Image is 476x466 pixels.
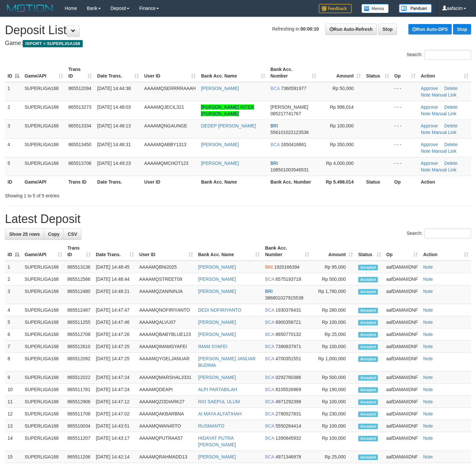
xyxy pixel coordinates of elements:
td: Rp 500,000 [312,273,356,285]
td: [DATE] 14:48:21 [93,285,137,304]
span: Copy 8105526969 to clipboard [275,387,301,392]
a: Manual Link [432,111,457,116]
td: aafDAMAIIDNF [384,328,421,341]
span: Rp 50,000 [333,86,354,91]
td: 13 [5,420,22,432]
td: aafDAMAIIDNF [384,408,421,420]
span: 865512094 [68,86,91,91]
a: Note [423,356,433,361]
a: AI MAYA ALFATIHAH [198,411,242,416]
th: Rp 5.498.014 [319,176,363,188]
td: [DATE] 14:47:12 [93,396,137,408]
span: AAAAMQMCHOT123 [144,161,188,166]
a: [PERSON_NAME] [201,161,239,166]
span: AAAAMQJECIL321 [144,104,184,110]
th: Bank Acc. Name: activate to sort column ascending [198,63,268,82]
td: AAAAMQBNI2025 [137,261,195,273]
span: [PERSON_NAME] [270,104,308,110]
input: Search: [424,50,471,60]
span: CSV [68,232,77,237]
a: Note [423,435,433,441]
th: Action: activate to sort column ascending [418,63,471,82]
td: SUPERLIGA168 [22,304,65,316]
td: [DATE] 14:47:24 [93,371,137,384]
a: Copy [44,229,64,240]
td: Rp 1,780,000 [312,285,356,304]
span: BRI [265,289,272,294]
span: Accepted [358,387,378,393]
td: 8 [5,353,22,371]
td: SUPERLIGA168 [22,285,65,304]
span: Copy 1650416861 to clipboard [281,142,307,147]
a: Approve [421,123,438,128]
th: Op [392,176,418,188]
td: SUPERLIGA168 [22,432,65,451]
a: Manual Link [432,130,457,135]
td: AAAAMQNOFIRIYANTO [137,304,195,316]
td: AAAAMQWAN45TO [137,420,195,432]
td: [DATE] 14:47:24 [93,384,137,396]
span: BCA [265,320,274,325]
a: Note [421,111,431,116]
td: 865512022 [65,371,93,384]
span: Copy [48,232,59,237]
span: Copy 5550264414 to clipboard [275,423,301,429]
span: Copy 1920166394 to clipboard [274,264,300,270]
th: User ID [141,176,198,188]
td: 11 [5,396,22,408]
td: 14 [5,432,22,451]
h1: Deposit List [5,24,471,37]
td: SUPERLIGA168 [22,396,65,408]
th: Amount: activate to sort column ascending [319,63,363,82]
img: Feedback.jpg [319,4,352,13]
td: 4 [5,304,22,316]
a: Note [421,130,431,135]
a: Delete [444,86,457,91]
th: User ID: activate to sort column ascending [141,63,198,82]
a: [PERSON_NAME] [198,375,236,380]
th: Amount: activate to sort column ascending [312,242,356,261]
span: Copy 0292760386 to clipboard [275,375,301,380]
a: Run Auto-DPS [408,24,452,34]
a: Approve [421,142,438,147]
span: Refreshing in: [272,26,319,32]
a: Note [423,423,433,429]
td: SUPERLIGA168 [22,120,66,138]
td: Rp 95,000 [312,261,356,273]
span: Accepted [358,308,378,313]
td: 9 [5,371,22,384]
span: BCA [265,411,274,416]
a: Stop [378,24,397,35]
span: AAAAMQSERRRRAAAH [144,86,196,91]
td: AAAAMQPUTRAA57 [137,432,195,451]
a: [PERSON_NAME] [201,86,239,91]
span: Copy 4700351551 to clipboard [275,356,301,361]
td: 1 [5,261,22,273]
span: Rp 350,000 [330,142,354,147]
td: - - - [392,82,418,101]
td: Rp 100,000 [312,316,356,328]
td: aafDAMAIIDNF [384,371,421,384]
a: DEDI NOFIRIYANTO [198,307,242,313]
a: Run Auto-Refresh [325,24,377,35]
a: [PERSON_NAME] [198,332,236,337]
a: Approve [421,86,438,91]
a: [PERSON_NAME] [198,289,236,294]
a: Note [421,167,431,172]
a: [PERSON_NAME] INTER [PERSON_NAME] [201,104,254,116]
td: SUPERLIGA168 [22,138,66,157]
img: panduan.png [399,4,432,13]
td: [DATE] 14:48:45 [93,261,137,273]
td: AAAAMQMARSHAL3331 [137,371,195,384]
td: SUPERLIGA168 [22,82,66,101]
td: Rp 100,000 [312,432,356,451]
span: Accepted [358,332,378,338]
span: Copy 8850770132 to clipboard [275,332,301,337]
span: Rp 100,000 [330,123,354,128]
td: - - - [392,101,418,120]
a: IMAM SYAFEI [198,344,227,349]
td: [DATE] 14:47:02 [93,408,137,420]
th: Trans ID: activate to sort column ascending [66,63,95,82]
a: Delete [444,123,457,128]
td: 3 [5,120,22,138]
